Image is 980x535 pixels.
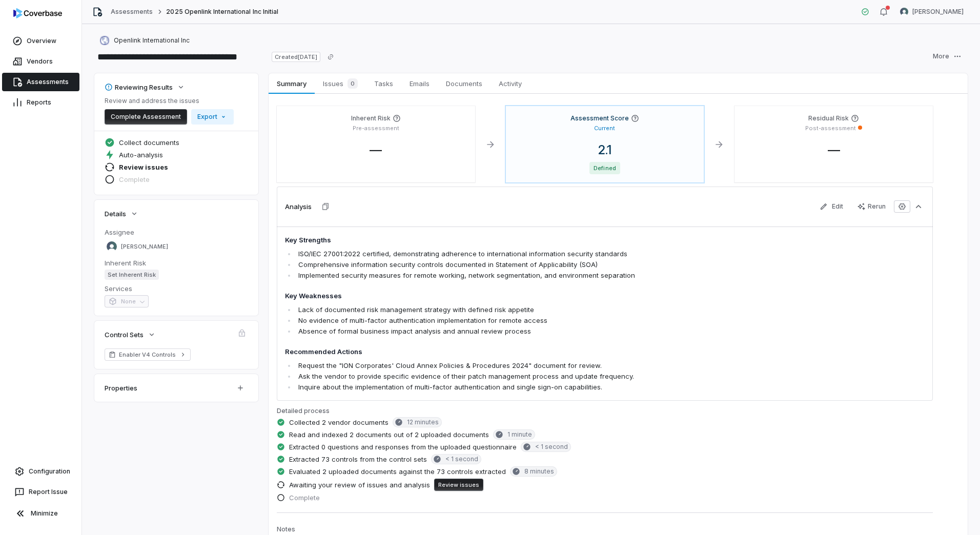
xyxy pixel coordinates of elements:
[442,77,486,90] span: Documents
[191,109,234,125] button: Export
[119,138,179,147] span: Collect documents
[285,347,797,357] h4: Recommended Actions
[296,304,797,315] li: Lack of documented risk management strategy with defined risk appetite
[119,150,163,159] span: Auto-analysis
[296,326,797,337] li: Absence of formal business impact analysis and annual review process
[296,382,797,393] li: Inquire about the implementation of multi-factor authentication and single sign-on capabilities.
[857,202,886,211] div: Rerun
[289,467,506,476] span: Evaluated 2 uploaded documents against the 73 controls extracted
[590,142,620,157] span: 2.1
[445,455,478,463] span: < 1 second
[495,77,526,90] span: Activity
[105,258,248,267] dt: Inherent Risk
[370,77,397,90] span: Tasks
[296,270,797,281] li: Implemented security measures for remote working, network segmentation, and environment separation
[285,235,797,245] h4: Key Strengths
[321,48,340,66] button: Copy link
[405,77,434,90] span: Emails
[927,49,968,64] button: More
[589,162,620,174] span: Defined
[361,142,390,157] span: —
[285,202,312,211] h3: Analysis
[105,209,126,218] span: Details
[348,78,358,89] span: 0
[105,284,248,293] dt: Services
[296,371,797,382] li: Ask the vendor to provide specific evidence of their patch management process and update frequency.
[808,114,849,122] h4: Residual Risk
[296,259,797,270] li: Comprehensive information security controls documented in Statement of Applicability (SOA)
[900,8,908,16] img: Sean Wozniak avatar
[119,162,168,172] span: Review issues
[296,315,797,326] li: No evidence of multi-factor authentication implementation for remote access
[289,442,517,451] span: Extracted 0 questions and responses from the uploaded questionnaire
[2,73,79,91] a: Assessments
[289,480,430,489] span: Awaiting your review of issues and analysis
[353,125,399,132] p: Pre-assessment
[119,351,176,359] span: Enabler V4 Controls
[351,114,391,122] h4: Inherent Risk
[296,360,797,371] li: Request the "ION Corporates' Cloud Annex Policies & Procedures 2024" document for review.
[105,228,248,237] dt: Assignee
[2,93,79,112] a: Reports
[594,125,615,132] p: Current
[277,405,933,417] p: Detailed process
[820,142,848,157] span: —
[272,52,320,62] span: Created [DATE]
[119,175,150,184] span: Complete
[105,348,191,361] a: Enabler V4 Controls
[912,8,964,16] span: [PERSON_NAME]
[507,430,532,439] span: 1 minute
[13,8,62,18] img: logo-D7KZi-bG.svg
[101,203,141,224] button: Details
[121,243,168,251] span: [PERSON_NAME]
[570,114,629,122] h4: Assessment Score
[535,443,568,451] span: < 1 second
[273,77,310,90] span: Summary
[894,4,970,19] button: Sean Wozniak avatar[PERSON_NAME]
[289,430,489,439] span: Read and indexed 2 documents out of 2 uploaded documents
[289,455,427,464] span: Extracted 73 controls from the control sets
[2,32,79,50] a: Overview
[805,125,856,132] p: Post-assessment
[101,76,188,98] button: Reviewing Results
[96,31,193,50] button: https://openlinksw.com/Openlink International Inc
[524,467,554,476] span: 8 minutes
[105,330,144,339] span: Control Sets
[813,199,849,214] button: Edit
[114,36,190,45] span: Openlink International Inc
[4,483,77,501] button: Report Issue
[101,324,159,345] button: Control Sets
[434,479,483,491] button: Review issues
[107,241,117,252] img: Sean Wozniak avatar
[105,97,234,105] p: Review and address the issues
[407,418,439,426] span: 12 minutes
[105,109,187,125] button: Complete Assessment
[2,52,79,71] a: Vendors
[111,8,153,16] a: Assessments
[4,503,77,524] button: Minimize
[851,199,892,214] button: Rerun
[105,83,173,92] div: Reviewing Results
[319,76,362,91] span: Issues
[105,270,159,280] span: Set Inherent Risk
[296,249,797,259] li: ISO/IEC 27001:2022 certified, demonstrating adherence to international information security stand...
[289,493,320,502] span: Complete
[285,291,797,301] h4: Key Weaknesses
[289,418,389,427] span: Collected 2 vendor documents
[166,8,278,16] span: 2025 Openlink International Inc Initial
[4,462,77,481] a: Configuration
